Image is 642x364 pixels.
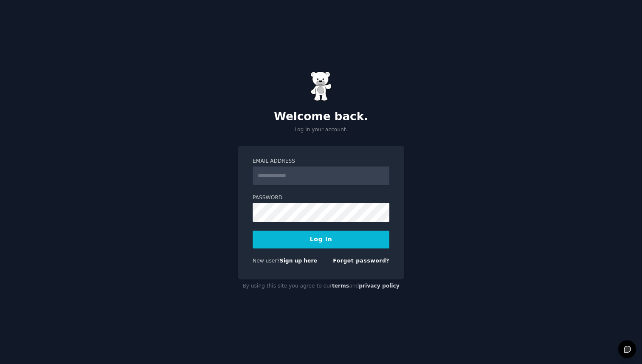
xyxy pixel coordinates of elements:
label: Password [253,194,389,202]
a: Sign up here [280,258,317,264]
a: terms [332,283,349,289]
h2: Welcome back. [238,110,404,124]
a: privacy policy [359,283,400,289]
img: Gummy Bear [310,71,332,101]
div: By using this site you agree to our and [238,279,404,293]
p: Log in your account. [238,126,404,134]
span: New user? [253,258,280,264]
label: Email Address [253,158,389,165]
button: Log In [253,231,389,248]
a: Forgot password? [333,258,389,264]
